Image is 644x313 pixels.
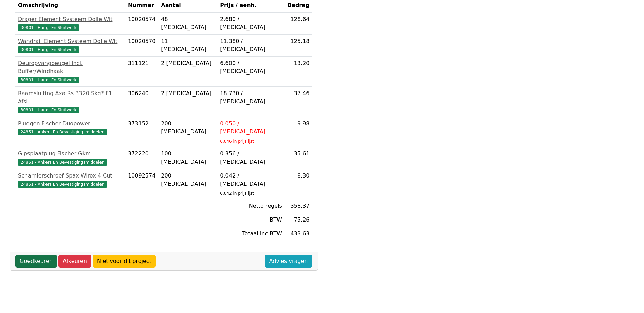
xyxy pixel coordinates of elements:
div: 200 [MEDICAL_DATA] [161,120,215,136]
td: 9.98 [285,117,312,147]
a: Pluggen Fischer Duopower24851 - Ankers En Bevestigingsmiddelen [18,120,123,136]
div: 11 [MEDICAL_DATA] [161,37,215,54]
td: 125.18 [285,35,312,57]
div: 48 [MEDICAL_DATA] [161,15,215,32]
div: Drager Element Systeem Dolle Wit [18,15,123,23]
td: Netto regels [217,199,285,213]
a: Gipsplaatplug Fischer Gkm24851 - Ankers En Bevestigingsmiddelen [18,150,123,166]
div: Gipsplaatplug Fischer Gkm [18,150,123,158]
td: Totaal inc BTW [217,227,285,241]
td: BTW [217,213,285,227]
a: Goedkeuren [15,255,57,268]
sub: 0.046 in prijslijst [220,139,254,144]
a: Wandrail Element Systeem Dolle Wit30801 - Hang- En Sluitwerk [18,37,123,54]
sub: 0.042 in prijslijst [220,191,254,196]
div: 2 [MEDICAL_DATA] [161,59,215,67]
span: 30801 - Hang- En Sluitwerk [18,46,79,53]
td: 372220 [125,147,158,169]
div: Pluggen Fischer Duopower [18,120,123,128]
div: Wandrail Element Systeem Dolle Wit [18,37,123,45]
div: 0.356 / [MEDICAL_DATA] [220,150,282,166]
div: 0.042 / [MEDICAL_DATA] [220,172,282,188]
span: 30801 - Hang- En Sluitwerk [18,77,79,83]
div: 200 [MEDICAL_DATA] [161,172,215,188]
span: 24851 - Ankers En Bevestigingsmiddelen [18,129,107,135]
span: 30801 - Hang- En Sluitwerk [18,107,79,113]
td: 358.37 [285,199,312,213]
td: 37.46 [285,87,312,117]
div: 11.380 / [MEDICAL_DATA] [220,37,282,54]
td: 128.64 [285,13,312,35]
div: 0.050 / [MEDICAL_DATA] [220,120,282,136]
a: Niet voor dit project [93,255,156,268]
div: 2.680 / [MEDICAL_DATA] [220,15,282,32]
div: 2 [MEDICAL_DATA] [161,89,215,98]
td: 433.63 [285,227,312,241]
td: 8.30 [285,169,312,199]
a: Advies vragen [265,255,312,268]
div: 6.600 / [MEDICAL_DATA] [220,59,282,76]
td: 10092574 [125,169,158,199]
td: 10020574 [125,13,158,35]
div: 18.730 / [MEDICAL_DATA] [220,89,282,106]
a: Deuropvangbeugel Incl. Buffer/Windhaak30801 - Hang- En Sluitwerk [18,59,123,84]
div: 100 [MEDICAL_DATA] [161,150,215,166]
a: Afkeuren [58,255,91,268]
td: 13.20 [285,57,312,87]
div: Raamsluiting Axa Rs 3320 Skg* F1 Afsl. [18,89,123,106]
a: Drager Element Systeem Dolle Wit30801 - Hang- En Sluitwerk [18,15,123,32]
a: Scharnierschroef Spax Wirox 4 Cut24851 - Ankers En Bevestigingsmiddelen [18,172,123,188]
span: 24851 - Ankers En Bevestigingsmiddelen [18,159,107,166]
td: 306240 [125,87,158,117]
div: Deuropvangbeugel Incl. Buffer/Windhaak [18,59,123,76]
span: 24851 - Ankers En Bevestigingsmiddelen [18,181,107,188]
td: 10020570 [125,35,158,57]
div: Scharnierschroef Spax Wirox 4 Cut [18,172,123,180]
td: 35.61 [285,147,312,169]
a: Raamsluiting Axa Rs 3320 Skg* F1 Afsl.30801 - Hang- En Sluitwerk [18,89,123,114]
td: 75.26 [285,213,312,227]
td: 373152 [125,117,158,147]
span: 30801 - Hang- En Sluitwerk [18,24,79,31]
td: 311121 [125,57,158,87]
